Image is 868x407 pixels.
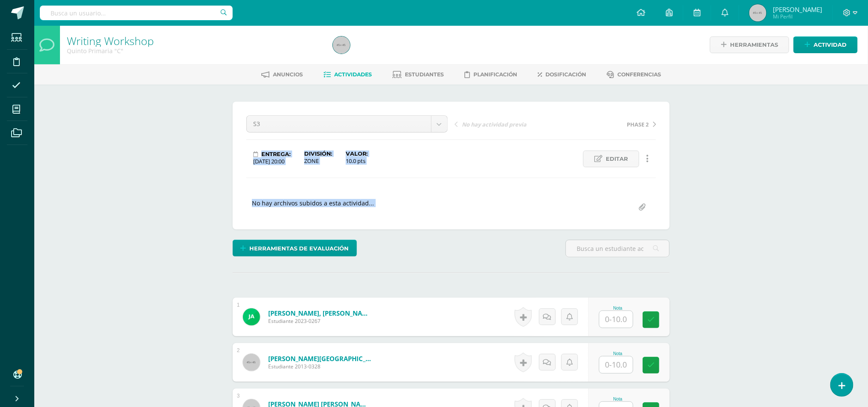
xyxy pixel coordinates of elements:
[465,68,518,81] a: Planificación
[253,157,290,165] div: [DATE] 20:00
[606,151,628,167] span: Editar
[599,306,637,311] div: Nota
[555,120,656,128] a: PHASE 2
[233,240,357,256] a: Herramientas de evaluación
[335,71,372,78] span: Actividades
[607,68,661,81] a: Conferencias
[814,37,847,53] span: Actividad
[253,116,425,132] span: S3
[618,71,661,78] span: Conferencias
[333,36,350,54] img: 45x45
[462,121,527,128] span: No hay actividad previa
[262,68,303,81] a: Anuncios
[268,363,371,370] span: Estudiante 2013-0328
[546,71,587,78] span: Dosificación
[599,356,633,373] input: 0-10.0
[243,308,260,326] img: cde81b1a0bf970c34fdf3b24456fef5f.png
[40,6,233,20] input: Busca un usuario...
[393,68,444,81] a: Estudiantes
[304,151,332,157] label: División:
[324,68,372,81] a: Actividades
[268,309,371,317] a: [PERSON_NAME], [PERSON_NAME]
[273,71,303,78] span: Anuncios
[268,354,371,363] a: [PERSON_NAME][GEOGRAPHIC_DATA] [PERSON_NAME]
[749,4,766,21] img: 45x45
[627,121,649,128] span: PHASE 2
[243,354,260,371] img: 45x45
[599,351,637,356] div: Nota
[538,68,587,81] a: Dosificación
[405,71,444,78] span: Estudiantes
[250,241,349,256] span: Herramientas de evaluación
[346,151,368,157] label: Valor:
[304,157,332,165] div: ZONE
[566,240,669,257] input: Busca un estudiante aquí...
[268,317,371,325] span: Estudiante 2023-0267
[252,199,374,216] div: No hay archivos subidos a esta actividad...
[710,36,789,53] a: Herramientas
[793,36,858,53] a: Actividad
[773,5,822,14] span: [PERSON_NAME]
[474,71,518,78] span: Planificación
[599,397,637,401] div: Nota
[599,311,633,328] input: 0-10.0
[773,13,822,20] span: Mi Perfil
[67,47,323,55] div: Quinto Primaria 'C'
[67,33,154,48] a: Writing Workshop
[730,37,778,53] span: Herramientas
[261,151,290,157] span: Entrega:
[67,35,323,47] h1: Writing Workshop
[247,116,447,132] a: S3
[346,157,368,165] div: 10.0 pts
